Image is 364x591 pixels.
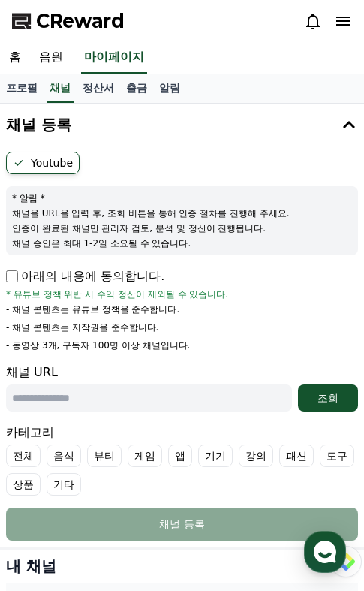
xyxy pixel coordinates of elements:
[47,445,81,467] label: 음식
[320,445,354,467] label: 도구
[12,207,352,219] p: 채널을 URL을 입력 후, 조회 버튼을 통해 인증 절차를 진행해 주세요.
[6,508,358,541] button: 채널 등록
[6,303,179,315] p: - 채널 콘텐츠는 유튜브 정책을 준수합니다.
[6,339,190,351] p: - 동영상 3개, 구독자 100명 이상 채널입니다.
[6,424,358,496] div: 카테고리
[198,445,233,467] label: 기기
[168,445,192,467] label: 앱
[6,445,41,467] label: 전체
[12,237,352,249] p: 채널 승인은 최대 1-2일 소요될 수 있습니다.
[30,42,72,74] a: 음원
[12,9,125,33] a: CReward
[279,445,314,467] label: 패션
[6,116,71,133] h4: 채널 등록
[77,74,120,103] a: 정산서
[47,473,81,496] label: 기타
[81,42,147,74] a: 마이페이지
[6,152,80,174] label: Youtube
[12,222,352,234] p: 인증이 완료된 채널만 관리자 검토, 분석 및 정산이 진행됩니다.
[6,473,41,496] label: 상품
[6,267,164,285] p: 아래의 내용에 동의합니다.
[304,390,352,406] div: 조회
[120,74,153,103] a: 출금
[36,9,125,33] span: CReward
[6,288,228,300] span: * 유튜브 정책 위반 시 수익 정산이 제외될 수 있습니다.
[6,321,158,333] p: - 채널 콘텐츠는 저작권을 준수합니다.
[6,556,358,577] h4: 내 채널
[153,74,186,103] a: 알림
[128,445,162,467] label: 게임
[6,363,358,412] div: 채널 URL
[239,445,273,467] label: 강의
[36,517,328,532] div: 채널 등록
[47,74,74,103] a: 채널
[298,384,358,412] button: 조회
[87,445,122,467] label: 뷰티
